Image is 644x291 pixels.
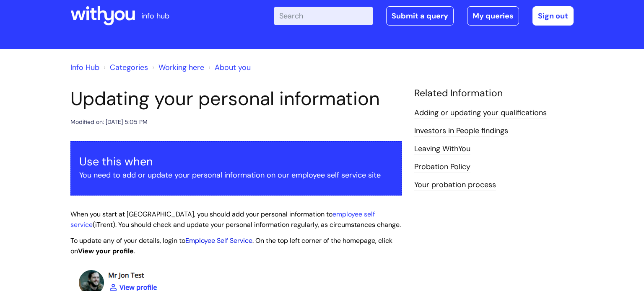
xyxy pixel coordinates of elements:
[414,162,470,173] a: Probation Policy
[158,62,204,72] a: Working here
[185,236,252,245] a: Employee Self Service
[467,6,519,26] a: My queries
[414,88,574,99] h4: Related Information
[215,62,251,72] a: About you
[79,168,393,182] p: You need to add or update your personal information on our employee self service site
[150,61,204,74] li: Working here
[141,9,169,23] p: info hub
[274,6,574,26] div: | -
[532,6,574,26] a: Sign out
[274,7,373,25] input: Search
[70,88,402,110] h1: Updating your personal information
[70,236,392,255] span: To update any of your details, login to . On the top left corner of the homepage, click on .
[386,6,454,26] a: Submit a query
[70,62,99,72] a: Info Hub
[110,62,148,72] a: Categories
[101,61,148,74] li: Solution home
[414,144,470,155] a: Leaving WithYou
[70,117,148,127] div: Modified on: [DATE] 5:05 PM
[79,155,393,168] h3: Use this when
[206,61,251,74] li: About you
[414,126,508,136] a: Investors in People findings
[414,108,547,118] a: Adding or updating your qualifications
[70,210,401,229] span: When you start at [GEOGRAPHIC_DATA], you should add your personal information to (iTrent). You sh...
[78,247,134,255] strong: View your profile
[414,180,496,191] a: Your probation process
